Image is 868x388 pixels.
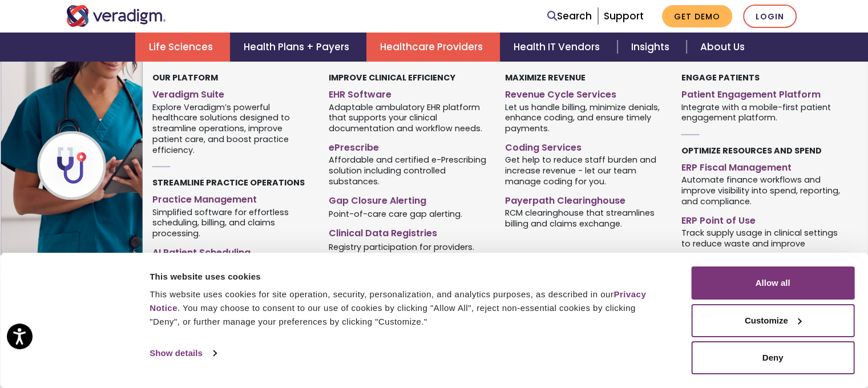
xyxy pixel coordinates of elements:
span: Integrate with a mobile-first patient engagement platform. [681,101,840,123]
a: ERP Point of Use [681,211,840,227]
a: AI Patient Scheduling [152,242,312,259]
a: Healthcare Providers [366,33,500,62]
strong: Improve Clinical Efficiency [329,72,455,83]
strong: Maximize Revenue [505,72,586,83]
strong: Optimize Resources and Spend [681,145,821,156]
button: Customize [691,304,854,337]
strong: Streamline Practice Operations [152,177,305,188]
a: Get Demo [662,5,732,27]
a: Health Plans + Payers [230,33,366,62]
a: EHR Software [329,84,488,101]
span: Point-of-care care gap alerting. [329,208,462,220]
span: Affordable and certified e-Prescribing solution including controlled substances. [329,154,488,187]
a: Payerpath Clearinghouse [505,191,664,207]
button: Deny [691,341,854,374]
a: Insights [617,33,687,62]
a: Show details [150,345,216,362]
strong: Engage Patients [681,72,759,83]
span: Let us handle billing, minimize denials, enhance coding, and ensure timely payments. [505,101,664,134]
span: Automate finance workflows and improve visibility into spend, reporting, and compliance. [681,174,840,207]
a: Health IT Vendors [500,33,617,62]
a: About Us [687,33,758,62]
span: RCM clearinghouse that streamlines billing and claims exchange. [505,207,664,229]
a: ePrescribe [329,138,488,154]
span: Simplified software for effortless scheduling, billing, and claims processing. [152,206,312,239]
a: Veradigm Suite [152,84,312,101]
span: Explore Veradigm’s powerful healthcare solutions designed to streamline operations, improve patie... [152,101,312,155]
a: Patient Engagement Platform [681,84,840,101]
span: Track supply usage in clinical settings to reduce waste and improve accuracy. [681,227,840,260]
a: ERP Fiscal Management [681,157,840,174]
a: Revenue Cycle Services [505,84,664,101]
img: Veradigm logo [66,5,166,27]
a: Practice Management [152,189,312,206]
a: Login [743,5,797,28]
span: Registry participation for providers. [329,241,474,252]
a: Coding Services [505,138,664,154]
a: Search [547,9,592,24]
a: Clinical Data Registries [329,223,488,240]
a: Support [604,9,644,23]
a: Gap Closure Alerting [329,191,488,207]
span: Get help to reduce staff burden and increase revenue - let our team manage coding for you. [505,154,664,187]
div: This website uses cookies for site operation, security, personalization, and analytics purposes, ... [150,288,665,329]
button: Allow all [691,266,854,300]
span: Adaptable ambulatory EHR platform that supports your clinical documentation and workflow needs. [329,101,488,134]
strong: Our Platform [152,72,218,83]
a: Life Sciences [135,33,230,62]
div: This website uses cookies [150,270,665,284]
img: Healthcare Provider [1,62,184,261]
